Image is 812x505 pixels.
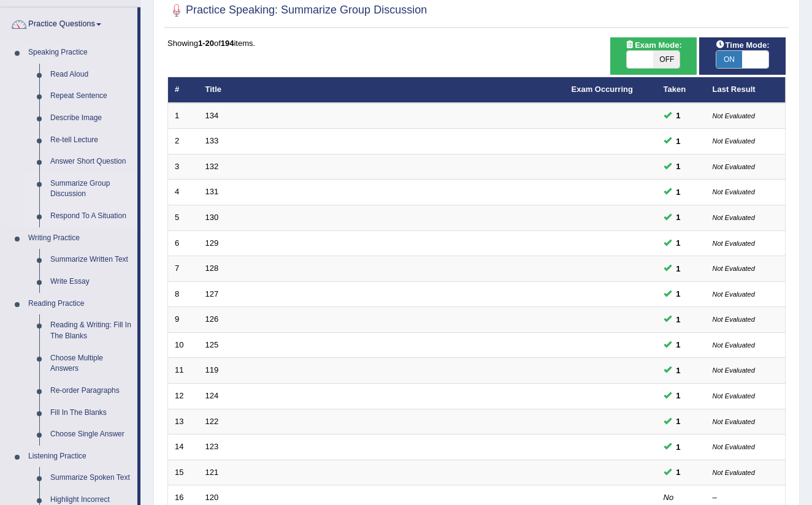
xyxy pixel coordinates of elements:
span: Time Mode: [711,39,775,51]
th: Last Result [706,77,786,103]
div: – [713,492,779,504]
td: 12 [168,383,199,409]
a: Answer Short Question [45,151,137,173]
a: Repeat Sentence [45,85,137,107]
a: 132 [205,162,219,171]
h2: Practice Speaking: Summarize Group Discussion [167,1,427,20]
span: You can still take this question [672,364,686,377]
b: 194 [221,39,234,48]
td: 2 [168,129,199,154]
a: 133 [205,136,219,145]
small: Not Evaluated [713,443,755,450]
a: 126 [205,314,219,324]
a: Choose Single Answer [45,423,137,446]
span: You can still take this question [672,211,686,224]
td: 5 [168,205,199,231]
td: 7 [168,256,199,282]
span: You can still take this question [672,441,686,454]
small: Not Evaluated [713,163,755,170]
div: Show exams occurring in exams [610,37,697,75]
a: Fill In The Blanks [45,402,137,424]
b: 1-20 [198,39,214,48]
span: Exam Mode: [620,39,686,51]
span: You can still take this question [672,313,686,326]
a: Reading Practice [23,293,137,315]
a: 134 [205,111,219,120]
a: Re-tell Lecture [45,129,137,151]
td: 8 [168,281,199,307]
span: You can still take this question [672,287,686,300]
th: Taken [657,77,706,103]
span: ON [716,51,743,68]
th: Title [199,77,565,103]
a: 123 [205,442,219,451]
small: Not Evaluated [713,112,755,120]
a: 122 [205,417,219,426]
td: 14 [168,435,199,460]
a: Respond To A Situation [45,205,137,227]
td: 1 [168,103,199,129]
td: 3 [168,154,199,180]
small: Not Evaluated [713,469,755,476]
span: You can still take this question [672,466,686,479]
a: Practice Questions [1,7,137,38]
small: Not Evaluated [713,265,755,272]
span: You can still take this question [672,186,686,199]
a: Listening Practice [23,446,137,468]
a: 121 [205,468,219,477]
td: 13 [168,409,199,435]
small: Not Evaluated [713,290,755,298]
span: You can still take this question [672,262,686,275]
td: 9 [168,307,199,333]
small: Not Evaluated [713,137,755,145]
small: Not Evaluated [713,392,755,400]
a: 124 [205,391,219,400]
a: 119 [205,365,219,374]
a: Write Essay [45,271,137,293]
a: Summarize Written Text [45,249,137,271]
span: OFF [653,51,680,68]
a: 125 [205,340,219,349]
a: 128 [205,264,219,273]
a: Summarize Spoken Text [45,467,137,489]
a: 120 [205,493,219,502]
small: Not Evaluated [713,214,755,221]
span: You can still take this question [672,389,686,402]
span: You can still take this question [672,160,686,173]
small: Not Evaluated [713,341,755,349]
span: You can still take this question [672,109,686,122]
span: You can still take this question [672,135,686,148]
a: Re-order Paragraphs [45,380,137,402]
small: Not Evaluated [713,316,755,323]
a: Summarize Group Discussion [45,173,137,205]
td: 4 [168,180,199,205]
span: You can still take this question [672,237,686,249]
td: 15 [168,460,199,485]
small: Not Evaluated [713,188,755,196]
td: 10 [168,332,199,358]
small: Not Evaluated [713,366,755,374]
div: Showing of items. [167,37,786,49]
a: 127 [205,289,219,298]
span: You can still take this question [672,415,686,428]
a: 130 [205,213,219,222]
a: Choose Multiple Answers [45,347,137,380]
a: Exam Occurring [572,85,633,94]
a: Speaking Practice [23,42,137,64]
a: Writing Practice [23,227,137,249]
td: 6 [168,230,199,256]
a: 129 [205,238,219,248]
small: Not Evaluated [713,418,755,425]
td: 11 [168,358,199,384]
a: Read Aloud [45,64,137,86]
em: No [664,493,674,502]
span: You can still take this question [672,338,686,351]
a: Describe Image [45,107,137,129]
small: Not Evaluated [713,240,755,247]
a: 131 [205,187,219,196]
a: Reading & Writing: Fill In The Blanks [45,314,137,347]
th: # [168,77,199,103]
